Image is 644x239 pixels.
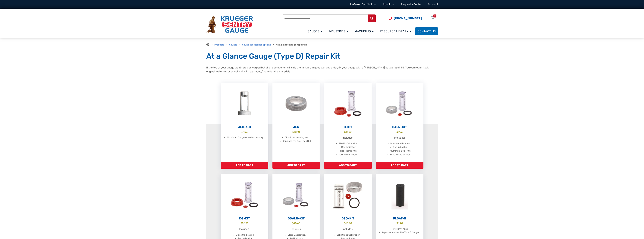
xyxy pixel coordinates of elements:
[282,139,311,143] li: Replaces the Red Lock Nut
[396,130,404,133] bdi: 27.30
[221,83,268,162] a: ALG-1-D $71.60 Aluminum Gauge Guard Accessory
[236,233,254,237] li: Glass Calibration
[324,83,372,162] a: D-Kit $17.60 Includes: Plastic Calibration Red Indicator Red Plastic Nut Duro Nitrile Gasket
[240,222,242,225] span: $
[390,153,410,157] li: Duro Nitrile Gasket
[206,52,438,61] h1: At a Glance Gauge (Type D) Repair Kit
[401,3,421,6] a: Request a Quote
[272,162,320,169] a: Add to cart: “ALN”
[417,30,436,33] span: Contact Us
[389,16,422,21] a: Phone Number (920) 434-8860
[240,222,249,225] bdi: 26.70
[396,222,398,225] span: $
[221,217,268,220] h2: DG-Kit
[206,16,253,33] img: Krueger Sentry Gauge
[394,17,422,20] span: [PHONE_NUMBER]
[272,83,320,124] img: ALN
[292,222,300,225] bdi: 40.60
[380,136,420,140] p: Includes:
[328,227,368,231] p: Includes:
[428,3,438,6] a: Account
[328,136,368,140] p: Includes:
[328,30,348,33] span: Industries
[380,30,411,33] span: Resource Library
[392,227,408,231] li: Nitrophyl float
[382,231,419,234] li: Replacement for the Type D Gauge
[324,125,372,129] h2: D-Kit
[354,30,374,33] span: Machining
[241,130,242,133] span: $
[344,222,345,225] span: $
[292,130,300,133] bdi: 18.10
[434,14,435,17] div: 0
[242,43,271,46] a: Gauge accessories options
[206,66,438,74] p: If the top of your gauge weathered or warped but all the components inside the tank are in good w...
[383,3,394,6] a: About Us
[272,217,320,220] h2: DGALN-Kit
[272,174,320,216] img: DGALN-Kit
[326,27,352,36] a: Industries
[305,27,326,36] a: Gauges
[344,130,346,133] span: $
[221,174,268,216] img: DG-Kit
[276,43,307,46] strong: At a glance gauge repair kit
[390,149,410,153] li: Aluminum Lock Nut
[292,130,294,133] span: $
[221,83,268,124] img: ALG-OF
[415,27,438,35] a: Contact Us
[344,222,352,225] bdi: 65.70
[378,27,415,36] a: Resource Library
[376,162,423,169] a: Add to cart: “DALN-Kit”
[227,136,263,140] li: Aluminum Gauge Guard Accessory
[324,83,372,124] img: D-Kit
[221,125,268,129] h2: ALG-1-D
[272,83,320,162] a: ALN $18.10 Aluminum Locking Nut Replaces the Red Lock Nut
[292,222,293,225] span: $
[393,145,407,149] li: Red Indicator
[307,30,322,33] span: Gauges
[285,136,309,140] li: Aluminum Locking Nut
[324,174,372,216] img: DSG-Kit
[352,27,378,36] a: Machining
[376,83,423,124] img: DALN-Kit
[229,43,237,46] a: Gauges
[324,217,372,220] h2: DSG-Kit
[225,227,265,231] p: Includes:
[272,125,320,129] h2: ALN
[221,162,268,169] a: Add to cart: “ALG-1-D”
[390,142,410,146] li: Plastic Calibration
[288,233,306,237] li: Glass Calibration
[344,130,352,133] bdi: 17.60
[214,43,224,46] a: Products
[376,217,423,220] h2: Float-N
[241,130,248,133] bdi: 71.60
[324,162,372,169] a: Add to cart: “D-Kit”
[350,3,376,6] a: Preferred Distributors
[340,149,357,153] li: Red Plastic Nut
[337,233,360,237] li: Solid Glass Calibration
[376,125,423,129] h2: DALN-Kit
[338,153,358,157] li: Duro Nitrile Gasket
[341,145,356,149] li: Red Indicator
[396,130,397,133] span: $
[396,222,403,225] bdi: 6.90
[376,83,423,162] a: DALN-Kit $27.30 Includes: Plastic Calibration Red Indicator Aluminum Lock Nut Duro Nitrile Gasket
[376,174,423,216] img: Float-N
[276,227,316,231] p: Includes:
[339,142,358,146] li: Plastic Calibration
